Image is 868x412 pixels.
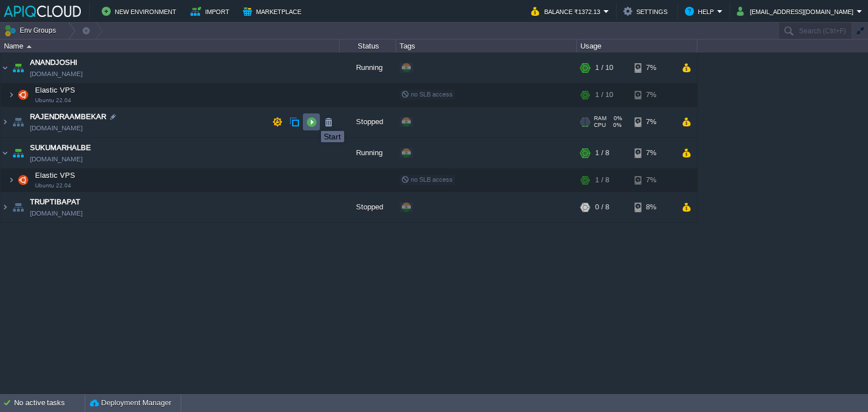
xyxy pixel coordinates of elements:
[635,192,671,222] div: 8%
[30,57,77,68] a: ANANDJOSHI
[340,107,396,137] div: Stopped
[190,5,233,18] button: Import
[30,196,80,208] a: TRUPTIBAPAT
[14,394,85,412] div: No active tasks
[737,5,857,18] button: [EMAIL_ADDRESS][DOMAIN_NAME]
[340,40,396,52] div: Status
[30,142,91,154] a: SUKUMARHALBE
[10,107,26,137] img: AMDAwAAAACH5BAEAAAAALAAAAAABAAEAAAICRAEAOw==
[34,170,77,180] span: Elastic VPS
[324,132,341,141] div: Start
[35,97,71,104] span: Ubuntu 22.04
[4,6,81,17] img: APIQCloud
[623,5,671,18] button: Settings
[10,192,26,222] img: AMDAwAAAACH5BAEAAAAALAAAAAABAAEAAAICRAEAOw==
[34,85,77,95] span: Elastic VPS
[610,122,622,129] span: 0%
[340,52,396,83] div: Running
[340,192,396,222] div: Stopped
[30,68,83,80] a: [DOMAIN_NAME]
[30,154,83,165] a: [DOMAIN_NAME]
[595,84,613,106] div: 1 / 10
[595,192,609,222] div: 0 / 8
[30,111,106,122] a: RAJENDRAAMBEKAR
[595,169,609,191] div: 1 / 8
[611,115,622,122] span: 0%
[15,84,31,106] img: AMDAwAAAACH5BAEAAAAALAAAAAABAAEAAAICRAEAOw==
[595,52,613,83] div: 1 / 10
[1,192,10,222] img: AMDAwAAAACH5BAEAAAAALAAAAAABAAEAAAICRAEAOw==
[34,171,77,179] a: Elastic VPSUbuntu 22.04
[397,40,576,52] div: Tags
[90,397,171,409] button: Deployment Manager
[635,107,671,137] div: 7%
[1,107,10,137] img: AMDAwAAAACH5BAEAAAAALAAAAAABAAEAAAICRAEAOw==
[1,52,10,83] img: AMDAwAAAACH5BAEAAAAALAAAAAABAAEAAAICRAEAOw==
[635,169,671,191] div: 7%
[1,40,339,52] div: Name
[401,91,453,98] span: no SLB access
[594,122,606,129] span: CPU
[8,169,15,191] img: AMDAwAAAACH5BAEAAAAALAAAAAABAAEAAAICRAEAOw==
[635,138,671,168] div: 7%
[635,84,671,106] div: 7%
[243,5,305,18] button: Marketplace
[27,45,32,48] img: AMDAwAAAACH5BAEAAAAALAAAAAABAAEAAAICRAEAOw==
[340,138,396,168] div: Running
[531,5,604,18] button: Balance ₹1372.13
[595,138,609,168] div: 1 / 8
[1,138,10,168] img: AMDAwAAAACH5BAEAAAAALAAAAAABAAEAAAICRAEAOw==
[30,208,83,219] a: [DOMAIN_NAME]
[34,86,77,94] a: Elastic VPSUbuntu 22.04
[685,5,717,18] button: Help
[578,40,697,52] div: Usage
[15,169,31,191] img: AMDAwAAAACH5BAEAAAAALAAAAAABAAEAAAICRAEAOw==
[30,122,83,134] a: [DOMAIN_NAME]
[401,176,453,183] span: no SLB access
[8,84,15,106] img: AMDAwAAAACH5BAEAAAAALAAAAAABAAEAAAICRAEAOw==
[594,115,606,122] span: RAM
[102,5,180,18] button: New Environment
[10,52,26,83] img: AMDAwAAAACH5BAEAAAAALAAAAAABAAEAAAICRAEAOw==
[635,52,671,83] div: 7%
[4,23,60,38] button: Env Groups
[10,138,26,168] img: AMDAwAAAACH5BAEAAAAALAAAAAABAAEAAAICRAEAOw==
[35,182,71,189] span: Ubuntu 22.04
